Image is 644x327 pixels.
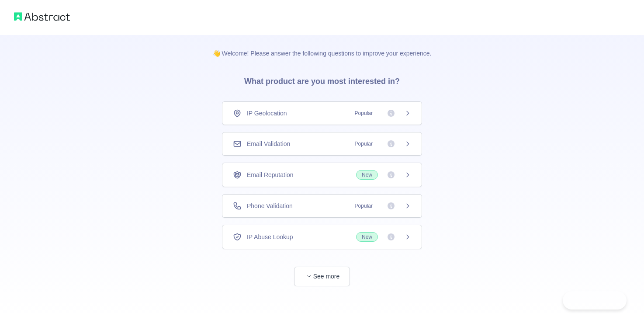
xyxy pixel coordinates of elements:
[563,291,627,310] iframe: Toggle Customer Support
[230,58,414,101] h3: What product are you most interested in?
[247,233,293,241] span: IP Abuse Lookup
[14,10,70,23] img: Abstract logo
[247,202,293,210] span: Phone Validation
[247,170,294,179] span: Email Reputation
[247,139,290,148] span: Email Validation
[356,170,378,180] span: New
[199,35,446,58] p: 👋 Welcome! Please answer the following questions to improve your experience.
[350,109,378,118] span: Popular
[247,109,287,118] span: IP Geolocation
[350,202,378,210] span: Popular
[294,267,350,286] button: See more
[350,139,378,148] span: Popular
[356,232,378,242] span: New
